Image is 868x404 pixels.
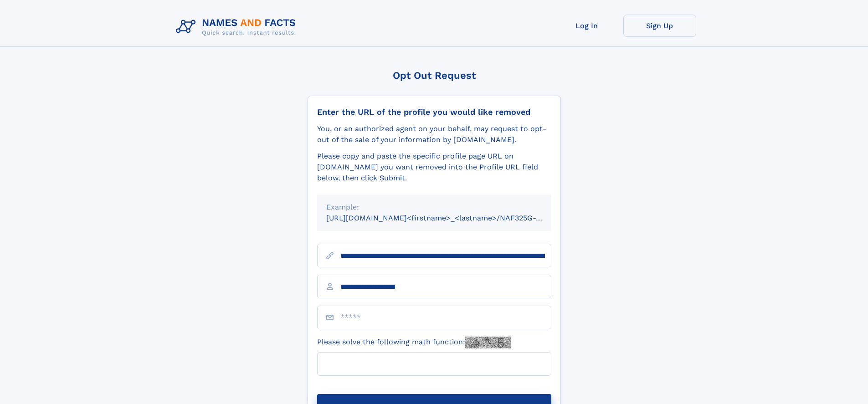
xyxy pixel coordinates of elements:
[550,15,623,37] a: Log In
[623,15,696,37] a: Sign Up
[317,337,511,348] label: Please solve the following math function:
[172,15,303,39] img: Logo Names and Facts
[326,214,569,222] small: [URL][DOMAIN_NAME]<firstname>_<lastname>/NAF325G-xxxxxxxx
[317,151,551,184] div: Please copy and paste the specific profile page URL on [DOMAIN_NAME] you want removed into the Pr...
[308,70,561,81] div: Opt Out Request
[326,202,542,213] div: Example:
[317,123,551,145] div: You, or an authorized agent on your behalf, may request to opt-out of the sale of your informatio...
[317,107,551,117] div: Enter the URL of the profile you would like removed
